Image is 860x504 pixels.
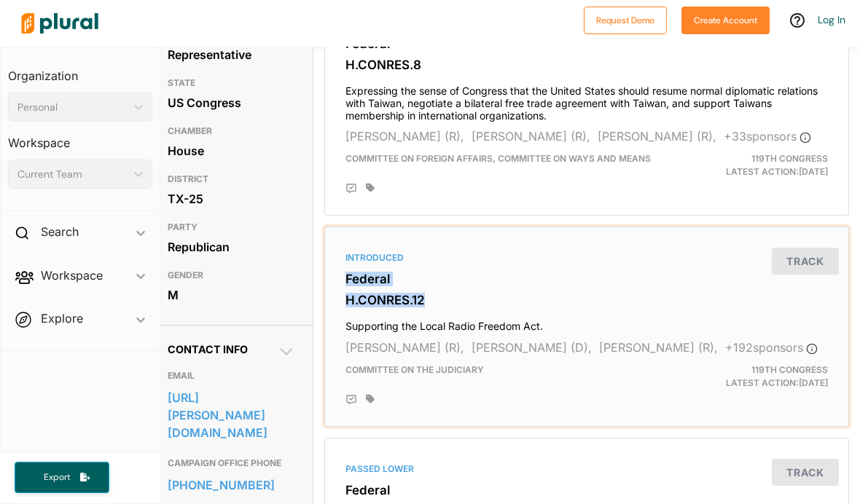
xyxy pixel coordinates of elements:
div: Latest Action: [DATE] [671,363,839,390]
div: Current Team [17,167,128,182]
span: Committee on the Judiciary [345,364,484,375]
h3: CAMPAIGN OFFICE PHONE [168,454,295,472]
span: [PERSON_NAME] (R), [598,129,716,143]
div: US Congress [168,92,295,114]
h3: CHAMBER [168,122,295,140]
a: [PHONE_NUMBER] [168,474,295,496]
span: [PERSON_NAME] (R), [599,340,718,355]
h3: EMAIL [168,367,295,385]
a: [URL][PERSON_NAME][DOMAIN_NAME] [168,387,295,444]
div: Republican [168,236,295,258]
span: + 192 sponsor s [725,340,818,355]
div: Introduced [345,251,828,264]
h3: Federal [345,272,828,286]
h3: STATE [168,74,295,92]
h3: GENDER [168,267,295,284]
div: Representative [168,44,295,66]
h2: Search [41,224,79,240]
div: TX-25 [168,188,295,210]
a: Request Demo [584,12,667,27]
h3: PARTY [168,218,295,236]
span: Committee on Foreign Affairs, Committee on Ways and Means [345,153,651,164]
span: [PERSON_NAME] (D), [472,340,592,355]
h3: Organization [8,55,152,87]
div: Add tags [366,394,375,404]
span: 119th Congress [751,364,828,375]
div: Latest Action: [DATE] [671,152,839,178]
h3: Workspace [8,122,152,154]
h3: DISTRICT [168,170,295,188]
div: M [168,284,295,306]
span: [PERSON_NAME] (R), [345,129,464,143]
h3: H.CONRES.8 [345,58,828,72]
button: Request Demo [584,7,667,34]
h3: Federal [345,483,828,497]
div: Add tags [366,183,375,193]
div: Passed Lower [345,462,828,476]
div: Add Position Statement [345,394,357,406]
span: Contact Info [168,343,248,355]
button: Track [772,248,839,275]
span: 119th Congress [751,153,828,164]
h4: Expressing the sense of Congress that the United States should resume normal diplomatic relations... [345,78,828,122]
h3: H.CONRES.12 [345,293,828,307]
div: Personal [17,100,128,115]
span: Export [34,471,80,484]
button: Export [15,462,109,493]
div: Add Position Statement [345,183,357,194]
h4: Supporting the Local Radio Freedom Act. [345,313,828,333]
a: Log In [818,13,845,26]
a: Create Account [681,12,770,27]
span: + 33 sponsor s [724,129,811,143]
button: Create Account [681,7,770,34]
span: [PERSON_NAME] (R), [345,340,464,355]
span: [PERSON_NAME] (R), [472,129,590,143]
button: Track [772,459,839,486]
div: House [168,140,295,162]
